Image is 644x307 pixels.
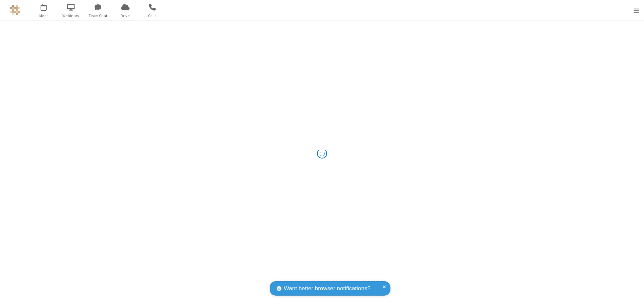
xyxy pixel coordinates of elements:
[10,5,20,15] img: QA Selenium DO NOT DELETE OR CHANGE
[113,13,138,19] span: Drive
[284,284,370,293] span: Want better browser notifications?
[31,13,56,19] span: Meet
[140,13,165,19] span: Calls
[86,13,111,19] span: Team Chat
[58,13,84,19] span: Webinars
